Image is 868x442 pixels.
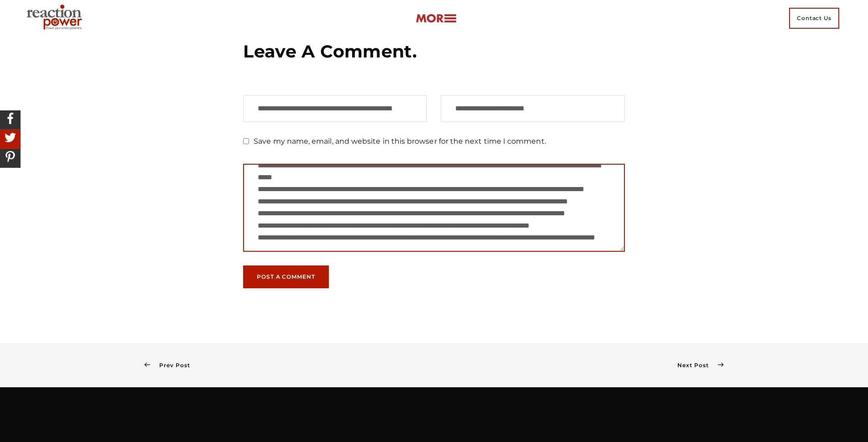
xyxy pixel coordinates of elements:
img: more-btn.png [416,13,457,24]
span: Post a Comment [257,274,315,280]
a: Next Post [677,362,723,369]
img: Share On Twitter [2,130,18,146]
span: Contact Us [789,8,839,29]
img: Executive Branding | Personal Branding Agency [23,2,89,35]
span: Prev Post [150,362,190,369]
img: Share On Facebook [2,110,18,126]
h3: Leave a Comment. [243,40,625,63]
button: Post a Comment [243,265,329,288]
img: Share On Pinterest [2,149,18,165]
a: Prev Post [145,362,190,369]
span: Next Post [677,362,717,369]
